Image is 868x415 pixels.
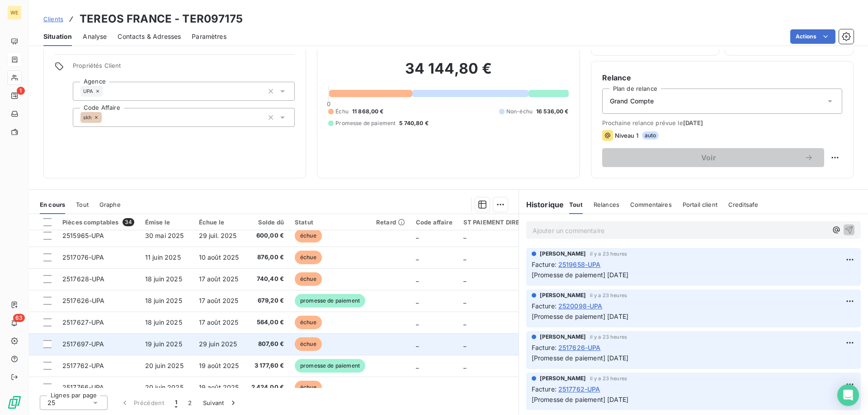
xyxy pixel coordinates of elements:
[540,291,586,299] span: [PERSON_NAME]
[790,29,835,44] button: Actions
[532,396,628,403] span: [Promesse de paiement] [DATE]
[99,201,121,208] span: Graphe
[43,15,63,23] span: Clients
[13,314,25,322] span: 63
[62,383,104,391] span: 2517766-UPA
[532,384,557,394] span: Facture :
[532,301,557,311] span: Facture :
[532,354,628,362] span: [Promesse de paiement] [DATE]
[540,250,586,258] span: [PERSON_NAME]
[198,393,243,412] button: Suivant
[80,11,243,27] h3: TEREOS FRANCE - TER097175
[416,318,419,326] span: _
[602,148,824,167] button: Voir
[532,271,628,279] span: [Promesse de paiement] [DATE]
[416,340,419,348] span: _
[73,62,295,75] span: Propriétés Client
[610,97,654,106] span: Grand Compte
[602,119,842,126] span: Prochaine relance prévue le
[295,272,322,286] span: échue
[615,132,638,139] span: Niveau 1
[62,297,105,304] span: 2517626-UPA
[335,119,396,127] span: Promesse de paiement
[506,107,533,116] span: Non-échu
[40,201,65,208] span: En cours
[199,340,237,348] span: 29 juin 2025
[62,232,104,239] span: 2515965-UPA
[642,131,659,140] span: auto
[251,253,284,262] span: 876,00 €
[83,89,93,94] span: UPA
[199,275,239,283] span: 17 août 2025
[175,398,177,407] span: 1
[199,253,239,261] span: 10 août 2025
[376,219,405,226] div: Retard
[683,201,717,208] span: Portail client
[590,251,627,256] span: il y a 23 heures
[602,72,842,83] h6: Relance
[76,201,89,208] span: Tout
[463,340,466,348] span: _
[558,384,600,394] span: 2517762-UPA
[594,201,619,208] span: Relances
[192,32,226,41] span: Paramètres
[630,201,672,208] span: Commentaires
[416,275,419,283] span: _
[335,107,349,116] span: Échu
[540,374,586,382] span: [PERSON_NAME]
[183,393,197,412] button: 2
[536,107,569,116] span: 16 536,00 €
[62,340,104,348] span: 2517697-UPA
[118,32,181,41] span: Contacts & Adresses
[416,219,453,226] div: Code affaire
[251,361,284,370] span: 3 177,60 €
[532,343,557,352] span: Facture :
[352,107,384,116] span: 11 868,00 €
[463,219,528,226] div: ST PAIEMENT DIRECT
[251,219,284,226] div: Solde dû
[295,316,322,329] span: échue
[145,275,182,283] span: 18 juin 2025
[199,362,239,369] span: 19 août 2025
[463,253,466,261] span: _
[532,312,628,320] span: [Promesse de paiement] [DATE]
[590,293,627,298] span: il y a 23 heures
[251,340,284,349] span: 807,60 €
[558,260,601,269] span: 2519658-UPA
[7,395,22,410] img: Logo LeanPay
[145,297,182,304] span: 18 juin 2025
[416,362,419,369] span: _
[837,384,859,406] div: Open Intercom Messenger
[463,318,466,326] span: _
[295,381,322,394] span: échue
[613,154,804,161] span: Voir
[558,301,603,311] span: 2520098-UPA
[728,201,759,208] span: Creditsafe
[199,383,239,391] span: 19 août 2025
[199,318,239,326] span: 17 août 2025
[463,275,466,283] span: _
[328,60,568,87] h2: 34 144,80 €
[145,340,182,348] span: 19 juin 2025
[17,87,25,95] span: 1
[62,318,104,326] span: 2517627-UPA
[295,359,365,373] span: promesse de paiement
[399,119,429,127] span: 5 740,80 €
[145,219,188,226] div: Émise le
[251,275,284,284] span: 740,40 €
[123,218,134,226] span: 34
[251,318,284,327] span: 564,00 €
[295,229,322,242] span: échue
[43,32,72,41] span: Situation
[416,253,419,261] span: _
[463,232,466,239] span: _
[199,232,237,239] span: 29 juil. 2025
[83,115,92,120] span: skh
[145,362,184,369] span: 20 juin 2025
[199,297,239,304] span: 17 août 2025
[295,294,365,308] span: promesse de paiement
[83,32,107,41] span: Analyse
[62,362,104,369] span: 2517762-UPA
[115,393,170,412] button: Précédent
[199,219,241,226] div: Échue le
